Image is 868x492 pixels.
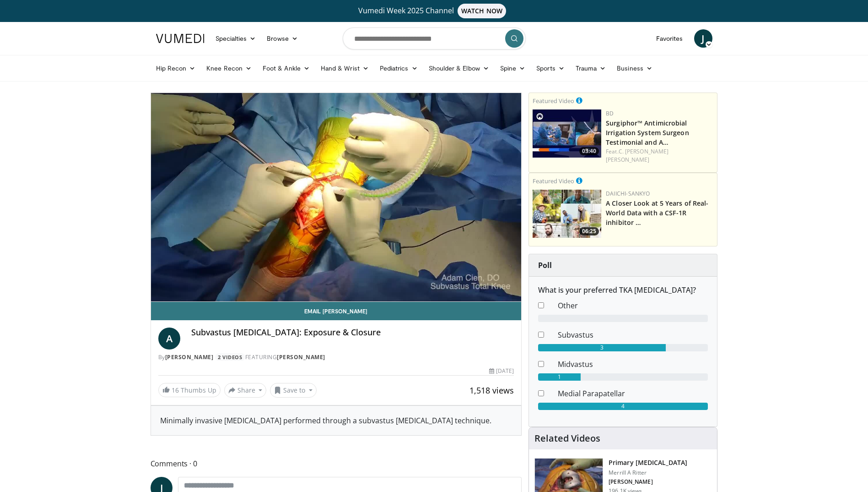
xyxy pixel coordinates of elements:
p: [PERSON_NAME] [609,478,687,486]
a: 03:40 [533,109,601,158]
a: Shoulder & Elbow [423,59,495,77]
span: 06:25 [579,227,599,235]
dd: Medial Parapatellar [551,388,715,399]
span: 03:40 [579,147,599,155]
a: [PERSON_NAME] [165,353,214,361]
small: Featured Video [533,177,574,185]
h6: What is your preferred TKA [MEDICAL_DATA]? [538,286,708,295]
span: Comments 0 [151,458,522,470]
a: Sports [531,59,570,77]
a: A [158,328,180,350]
a: Hand & Wrist [315,59,374,77]
img: 70422da6-974a-44ac-bf9d-78c82a89d891.150x105_q85_crop-smart_upscale.jpg [533,109,601,158]
a: Specialties [210,29,262,48]
dd: Subvastus [551,329,715,340]
div: Feat. [606,148,713,164]
button: Share [224,383,267,398]
h4: Subvastus [MEDICAL_DATA]: Exposure & Closure [191,328,514,338]
a: Daiichi-Sankyo [606,190,650,197]
a: J [694,29,712,48]
div: 4 [538,403,708,410]
a: Trauma [570,59,612,77]
div: By FEATURING [158,353,514,361]
a: Foot & Ankle [257,59,315,77]
input: Search topics, interventions [343,27,526,49]
a: Pediatrics [374,59,423,77]
video-js: Video Player [151,93,522,302]
div: 1 [538,373,581,381]
button: Save to [270,383,317,398]
a: Browse [261,29,303,48]
p: Merrill A Ritter [609,469,687,476]
a: Email [PERSON_NAME] [151,302,522,320]
img: VuMedi Logo [156,34,205,43]
a: Favorites [651,29,689,48]
h3: Primary [MEDICAL_DATA] [609,458,687,467]
img: 93c22cae-14d1-47f0-9e4a-a244e824b022.png.150x105_q85_crop-smart_upscale.jpg [533,190,601,238]
a: Business [611,59,658,77]
a: Vumedi Week 2025 ChannelWATCH NOW [157,4,711,18]
a: 06:25 [533,190,601,238]
div: Minimally invasive [MEDICAL_DATA] performed through a subvastus [MEDICAL_DATA] technique. [160,415,512,426]
a: A Closer Look at 5 Years of Real-World Data with a CSF-1R inhibitor … [606,199,708,227]
a: Knee Recon [201,59,257,77]
a: BD [606,109,614,117]
a: 16 Thumbs Up [158,383,221,397]
span: 1,518 views [469,385,514,396]
small: Featured Video [533,97,574,105]
a: Surgiphor™ Antimicrobial Irrigation System Surgeon Testimonial and A… [606,119,689,147]
dd: Midvastus [551,359,715,370]
span: WATCH NOW [458,4,506,18]
h4: Related Videos [534,433,600,444]
a: 2 Videos [215,353,245,361]
dd: Other [551,300,715,311]
a: Spine [495,59,531,77]
strong: Poll [538,260,552,270]
div: [DATE] [489,367,514,375]
a: Hip Recon [151,59,201,77]
a: [PERSON_NAME] [277,353,325,361]
div: 3 [538,344,665,351]
span: 16 [172,386,179,394]
a: C. [PERSON_NAME] [PERSON_NAME] [606,148,669,164]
